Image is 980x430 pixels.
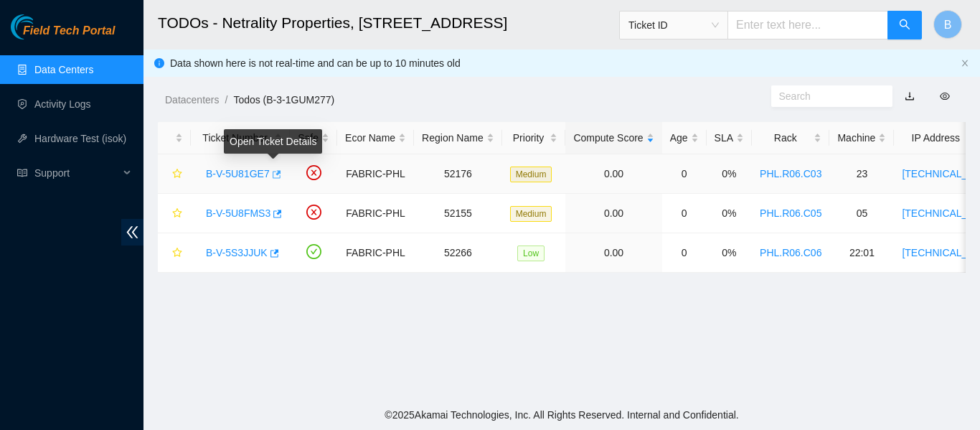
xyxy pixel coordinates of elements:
[23,24,115,38] span: Field Tech Portal
[306,165,321,180] span: close-circle
[760,207,821,219] a: PHL.R06.C05
[961,59,969,68] button: close
[166,162,183,185] button: star
[829,154,894,194] td: 23
[337,233,414,273] td: FABRIC-PHL
[517,246,545,261] span: Low
[905,90,915,102] a: download
[337,154,414,194] td: FABRIC-PHL
[510,206,552,222] span: Medium
[121,219,143,246] span: double-left
[306,244,321,259] span: check-circle
[172,248,182,259] span: star
[760,247,821,258] a: PHL.R06.C06
[829,233,894,273] td: 22:01
[337,194,414,233] td: FABRIC-PHL
[887,11,922,39] button: search
[628,14,719,36] span: Ticket ID
[166,202,183,225] button: star
[961,59,969,67] span: close
[34,133,126,144] a: Hardware Test (isok)
[662,233,707,273] td: 0
[944,16,952,34] span: B
[225,94,227,106] span: /
[224,129,322,154] div: Open Ticket Details
[662,154,707,194] td: 0
[565,194,661,233] td: 0.00
[34,159,119,187] span: Support
[727,11,888,39] input: Enter text here...
[414,233,502,273] td: 52266
[414,154,502,194] td: 52176
[206,207,270,219] a: B-V-5U8FMS3
[414,194,502,233] td: 52155
[206,247,268,258] a: B-V-5S3JJUK
[143,400,980,430] footer: © 2025 Akamai Technologies, Inc. All Rights Reserved. Internal and Confidential.
[902,247,980,258] a: [TECHNICAL_ID]
[34,98,91,110] a: Activity Logs
[902,207,980,219] a: [TECHNICAL_ID]
[894,85,925,108] button: download
[11,14,72,39] img: Akamai Technologies
[34,64,93,75] a: Data Centers
[662,194,707,233] td: 0
[233,94,334,106] a: Todos (B-3-1GUM277)
[779,88,874,104] input: Search
[206,168,270,179] a: B-V-5U81GE7
[11,26,115,45] a: Akamai TechnologiesField Tech Portal
[565,233,661,273] td: 0.00
[17,168,27,178] span: read
[172,169,182,180] span: star
[829,194,894,233] td: 05
[933,10,962,39] button: B
[760,168,821,179] a: PHL.R06.C03
[166,241,183,264] button: star
[306,205,321,220] span: close-circle
[172,208,182,220] span: star
[565,154,661,194] td: 0.00
[899,19,910,32] span: search
[902,168,980,179] a: [TECHNICAL_ID]
[940,91,950,101] span: eye
[707,194,752,233] td: 0%
[707,154,752,194] td: 0%
[510,167,552,182] span: Medium
[707,233,752,273] td: 0%
[165,94,219,106] a: Datacenters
